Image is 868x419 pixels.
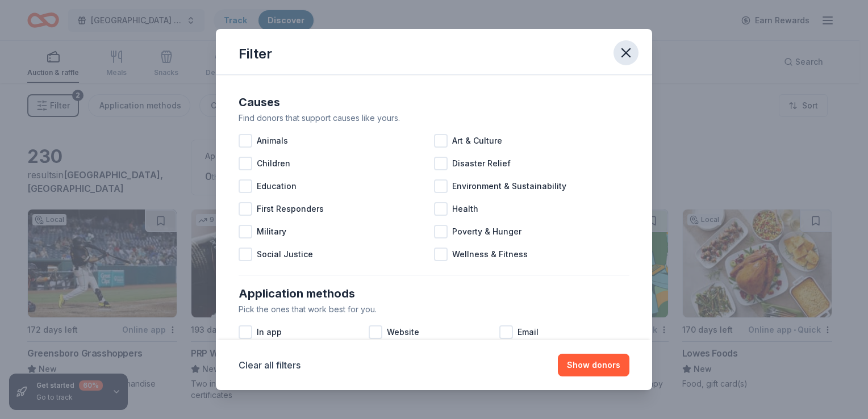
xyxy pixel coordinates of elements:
span: First Responders [257,202,324,216]
span: In app [257,325,282,339]
div: Find donors that support causes like yours. [239,111,629,125]
span: Disaster Relief [452,157,511,170]
span: Animals [257,134,288,148]
div: Application methods [239,284,629,303]
span: Social Justice [257,248,313,261]
span: Children [257,157,290,170]
button: Clear all filters [239,358,301,372]
span: Education [257,179,297,193]
span: Email [518,325,539,339]
span: Wellness & Fitness [452,248,528,261]
span: Poverty & Hunger [452,225,521,238]
div: Filter [239,45,272,63]
span: Military [257,225,286,238]
button: Show donors [558,354,629,376]
span: Art & Culture [452,134,502,148]
span: Environment & Sustainability [452,179,566,193]
span: Website [387,325,419,339]
div: Pick the ones that work best for you. [239,303,629,316]
div: Causes [239,93,629,111]
span: Health [452,202,478,216]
